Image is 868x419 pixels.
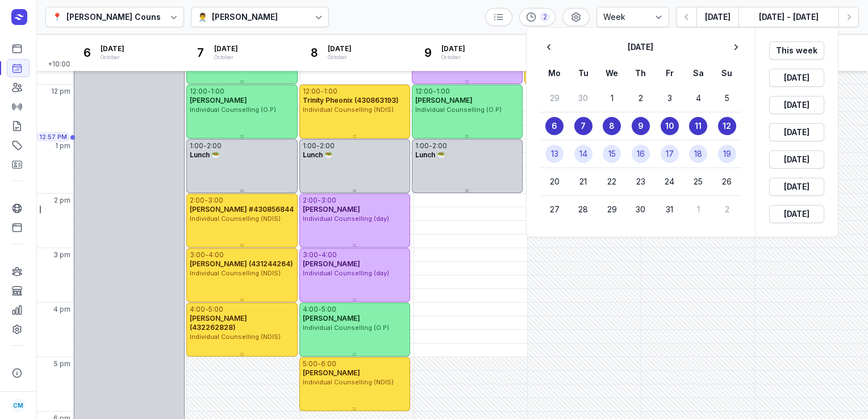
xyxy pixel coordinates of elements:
time: 29 [607,204,617,215]
time: 7 [581,120,586,132]
button: 12 [718,117,736,135]
time: 12 [723,120,731,132]
button: 23 [632,173,650,191]
div: We [598,66,627,80]
time: 22 [607,176,616,187]
span: [DATE] [776,180,817,194]
button: 29 [545,89,564,107]
button: [DATE] [769,178,824,196]
time: 9 [638,120,644,132]
button: 18 [689,145,707,163]
button: 2 [718,200,736,219]
time: 13 [551,148,558,160]
button: 5 [718,89,736,107]
time: 11 [695,120,702,132]
button: 29 [603,200,621,219]
button: 19 [718,145,736,163]
time: 2 [639,93,643,104]
button: [DATE] [769,123,824,141]
button: 8 [603,117,621,135]
time: 18 [694,148,702,160]
button: 14 [574,145,592,163]
button: 30 [632,200,650,219]
button: [DATE] [769,205,824,223]
button: 11 [689,117,707,135]
button: 31 [661,200,679,219]
time: 2 [725,204,729,215]
button: 15 [603,145,621,163]
div: Mo [540,66,569,80]
button: This week [769,41,824,60]
time: 20 [550,176,560,187]
time: 24 [665,176,674,187]
button: 28 [574,200,592,219]
time: 16 [637,148,645,160]
time: 10 [665,120,674,132]
button: 21 [574,173,592,191]
time: 23 [636,176,645,187]
button: 1 [689,200,707,219]
button: 16 [632,145,650,163]
button: 4 [689,89,707,107]
div: Su [712,66,741,80]
h2: [DATE] [558,41,722,53]
button: 25 [689,173,707,191]
button: 24 [661,173,679,191]
time: 6 [552,120,557,132]
time: 26 [722,176,732,187]
span: [DATE] [776,98,817,112]
div: Fr [655,66,684,80]
button: 9 [632,117,650,135]
button: 1 [603,89,621,107]
time: 29 [550,93,560,104]
time: 21 [579,176,587,187]
div: Tu [569,66,598,80]
time: 5 [725,93,729,104]
button: [DATE] [769,69,824,87]
button: 7 [574,117,592,135]
time: 1 [697,204,700,215]
time: 4 [696,93,701,104]
span: [DATE] [776,125,817,139]
button: 17 [661,145,679,163]
button: 10 [661,117,679,135]
span: [DATE] [776,71,817,85]
span: [DATE] [776,207,817,221]
button: 22 [603,173,621,191]
time: 30 [578,93,588,104]
button: 27 [545,200,564,219]
time: 8 [609,120,615,132]
button: 3 [661,89,679,107]
button: 26 [718,173,736,191]
time: 3 [667,93,672,104]
time: 30 [636,204,645,215]
time: 1 [611,93,614,104]
time: 15 [608,148,616,160]
span: [DATE] [776,153,817,166]
time: 31 [666,204,673,215]
time: 27 [550,204,560,215]
time: 14 [579,148,587,160]
span: This week [776,44,817,57]
time: 17 [666,148,674,160]
time: 25 [694,176,703,187]
button: [DATE] [769,150,824,169]
button: 13 [545,145,564,163]
button: 20 [545,173,564,191]
button: [DATE] [769,96,824,114]
time: 28 [578,204,588,215]
div: Th [627,66,656,80]
time: 19 [723,148,731,160]
button: 30 [574,89,592,107]
button: 2 [632,89,650,107]
div: Sa [684,66,713,80]
button: 6 [545,117,564,135]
